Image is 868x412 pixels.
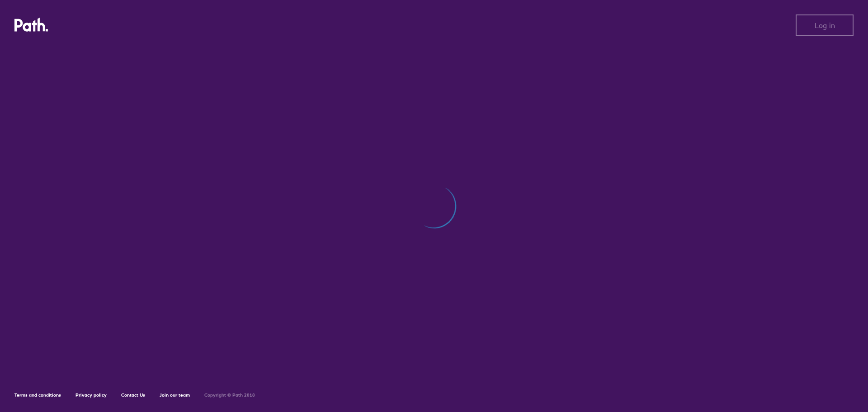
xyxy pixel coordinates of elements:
[14,392,61,398] a: Terms and conditions
[815,21,835,29] span: Log in
[796,14,854,36] button: Log in
[75,392,107,398] a: Privacy policy
[160,392,190,398] a: Join our team
[204,393,255,398] h6: Copyright © Path 2018
[121,392,145,398] a: Contact Us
